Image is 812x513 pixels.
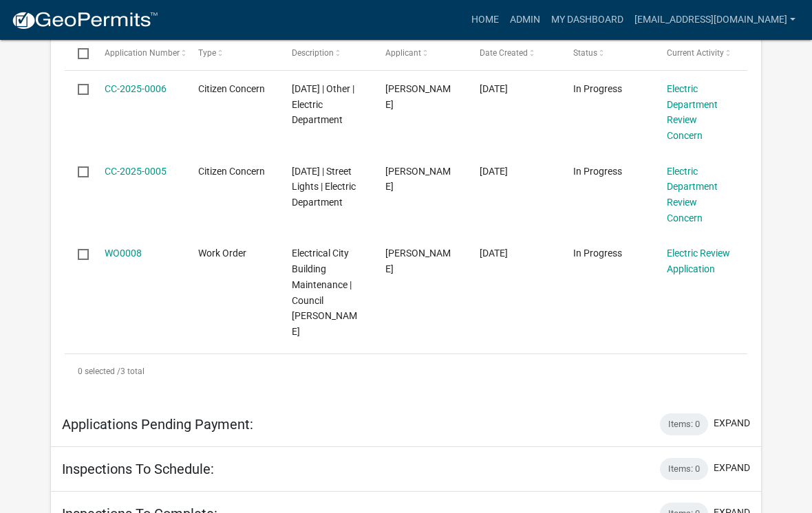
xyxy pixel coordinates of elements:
[667,166,718,223] a: Electric Department Review Concern
[714,416,750,430] button: expand
[62,416,253,433] h5: Applications Pending Payment:
[385,248,451,274] span: Marissa Marr
[198,166,265,177] span: Citizen Concern
[660,458,708,480] div: Items: 0
[292,48,334,58] span: Description
[198,48,216,58] span: Type
[654,36,747,69] datatable-header-cell: Current Activity
[105,248,142,259] a: WO0008
[185,36,279,69] datatable-header-cell: Type
[546,7,629,33] a: My Dashboard
[629,7,801,33] a: [EMAIL_ADDRESS][DOMAIN_NAME]
[372,36,466,69] datatable-header-cell: Applicant
[279,36,372,69] datatable-header-cell: Description
[504,7,546,33] a: Admin
[560,36,654,69] datatable-header-cell: Status
[714,461,750,475] button: expand
[480,48,528,58] span: Date Created
[466,36,559,69] datatable-header-cell: Date Created
[667,248,730,274] a: Electric Review Application
[292,248,357,337] span: Electrical City Building Maintenance | Council Chambers
[91,36,184,69] datatable-header-cell: Application Number
[105,48,180,58] span: Application Number
[573,166,622,177] span: In Progress
[466,7,504,33] a: Home
[62,461,214,477] h5: Inspections To Schedule:
[573,83,622,94] span: In Progress
[292,83,354,126] span: 10/13/2025 | Other | Electric Department
[292,166,356,208] span: 10/10/2025 | Street Lights | Electric Department
[105,83,167,94] a: CC-2025-0006
[660,413,708,435] div: Items: 0
[105,166,167,177] a: CC-2025-0005
[198,248,246,259] span: Work Order
[573,48,597,58] span: Status
[198,83,265,94] span: Citizen Concern
[480,83,508,94] span: 10/13/2025
[78,367,120,376] span: 0 selected /
[385,48,421,58] span: Applicant
[65,354,747,389] div: 3 total
[480,166,508,177] span: 10/10/2025
[573,248,622,259] span: In Progress
[667,83,718,141] a: Electric Department Review Concern
[667,48,724,58] span: Current Activity
[480,248,508,259] span: 10/06/2025
[385,166,451,193] span: Christy Hess
[65,36,91,69] datatable-header-cell: Select
[385,83,451,110] span: Christy Hess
